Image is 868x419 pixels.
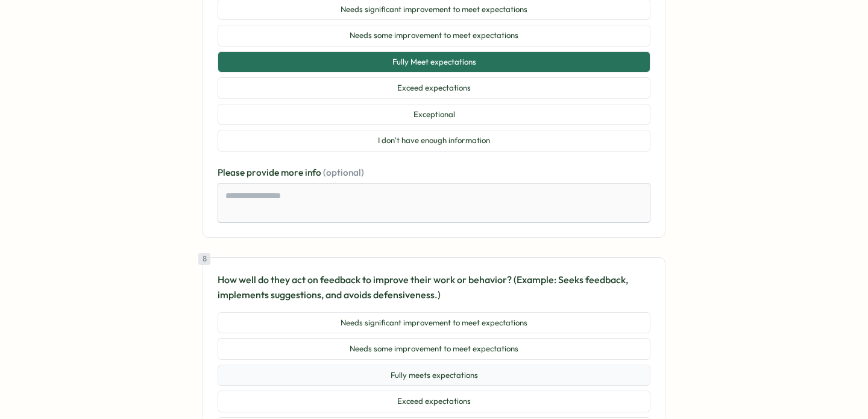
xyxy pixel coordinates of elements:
[218,338,650,360] button: Needs some improvement to meet expectations
[218,25,650,46] button: Needs some improvement to meet expectations
[198,253,210,265] div: 8
[281,167,305,178] span: more
[305,167,323,178] span: info
[218,272,650,302] p: How well do they act on feedback to improve their work or behavior? (Example: Seeks feedback, imp...
[218,365,650,386] button: Fully meets expectations
[218,391,650,412] button: Exceed expectations
[218,130,650,152] button: I don't have enough information
[218,77,650,99] button: Exceed expectations
[247,167,281,178] span: provide
[218,167,247,178] span: Please
[218,312,650,334] button: Needs significant improvement to meet expectations
[323,167,364,178] span: (optional)
[218,51,650,73] button: Fully Meet expectations
[218,104,650,126] button: Exceptional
